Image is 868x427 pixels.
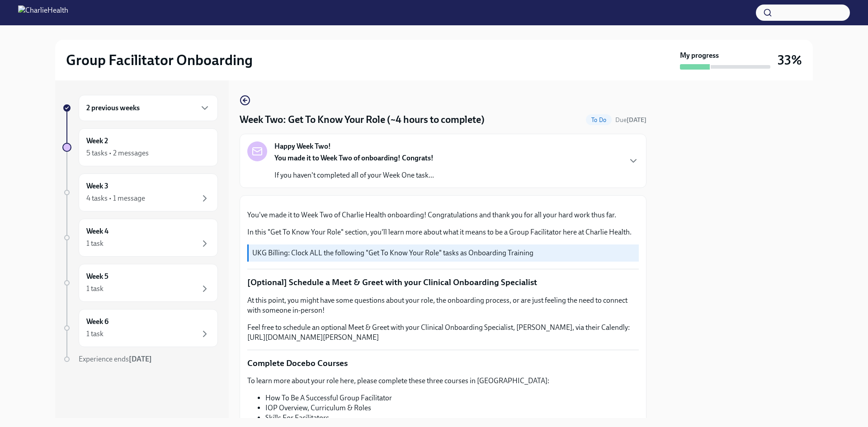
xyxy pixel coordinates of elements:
[274,170,434,180] p: If you haven't completed all of your Week One task...
[680,51,719,61] strong: My progress
[252,248,635,258] p: UKG Billing: Clock ALL the following "Get To Know Your Role" tasks as Onboarding Training
[18,5,68,20] img: CharlieHealth
[86,317,108,327] h6: Week 6
[247,376,639,386] p: To learn more about your role here, please complete these three courses in [GEOGRAPHIC_DATA]:
[62,219,218,257] a: Week 41 task
[247,210,639,220] p: You've made it to Week Two of Charlie Health onboarding! Congratulations and thank you for all yo...
[247,227,639,237] p: In this "Get To Know Your Role" section, you'll learn more about what it means to be a Group Faci...
[86,239,104,249] div: 1 task
[265,413,639,423] li: Skills For Facilitators
[79,95,218,121] div: 2 previous weeks
[247,277,639,288] p: [Optional] Schedule a Meet & Greet with your Clinical Onboarding Specialist
[86,284,104,294] div: 1 task
[247,296,639,315] p: At this point, you might have some questions about your role, the onboarding process, or are just...
[66,51,253,69] h2: Group Facilitator Onboarding
[247,323,639,343] p: Feel free to schedule an optional Meet & Greet with your Clinical Onboarding Specialist, [PERSON_...
[86,136,108,146] h6: Week 2
[615,116,646,124] span: October 6th, 2025 10:00
[240,113,485,127] h4: Week Two: Get To Know Your Role (~4 hours to complete)
[86,103,140,113] h6: 2 previous weeks
[86,272,108,282] h6: Week 5
[86,329,104,339] div: 1 task
[62,264,218,302] a: Week 51 task
[627,116,646,124] strong: [DATE]
[274,141,331,151] strong: Happy Week Two!
[62,174,218,211] a: Week 34 tasks • 1 message
[274,154,434,162] strong: You made it to Week Two of onboarding! Congrats!
[86,148,149,158] div: 5 tasks • 2 messages
[265,403,639,413] li: IOP Overview, Curriculum & Roles
[86,193,145,203] div: 4 tasks • 1 message
[247,357,639,369] p: Complete Docebo Courses
[86,226,108,236] h6: Week 4
[62,309,218,347] a: Week 61 task
[79,355,152,363] span: Experience ends
[86,181,108,191] h6: Week 3
[615,116,646,124] span: Due
[265,393,639,403] li: How To Be A Successful Group Facilitator
[129,355,152,363] strong: [DATE]
[778,52,802,68] h3: 33%
[62,128,218,166] a: Week 25 tasks • 2 messages
[586,117,612,123] span: To Do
